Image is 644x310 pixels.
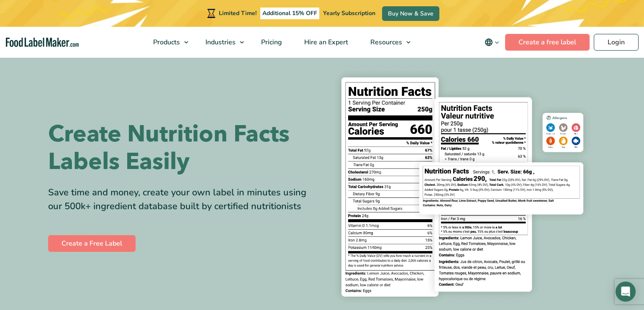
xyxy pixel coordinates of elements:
[219,9,257,17] span: Limited Time!
[302,38,349,47] span: Hire an Expert
[259,38,283,47] span: Pricing
[505,34,590,51] a: Create a free label
[195,27,248,58] a: Industries
[359,27,415,58] a: Resources
[142,27,192,58] a: Products
[203,38,236,47] span: Industries
[368,38,403,47] span: Resources
[151,38,181,47] span: Products
[594,34,639,51] a: Login
[48,120,316,176] h1: Create Nutrition Facts Labels Easily
[382,6,439,21] a: Buy Now & Save
[479,34,505,51] button: Change language
[48,235,136,252] a: Create a Free Label
[48,186,316,213] div: Save time and money, create your own label in minutes using our 500k+ ingredient database built b...
[293,27,357,58] a: Hire an Expert
[323,9,375,17] span: Yearly Subscription
[6,38,79,47] a: Food Label Maker homepage
[260,8,319,19] span: Additional 15% OFF
[250,27,291,58] a: Pricing
[616,282,636,302] div: Open Intercom Messenger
